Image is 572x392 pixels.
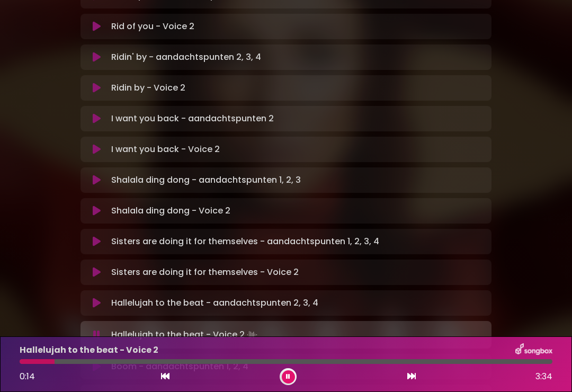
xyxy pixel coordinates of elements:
[111,51,261,64] p: Ridin' by - aandachtspunten 2, 3, 4
[535,370,552,383] span: 3:34
[515,343,552,357] img: songbox-logo-white.png
[111,112,274,125] p: I want you back - aandachtspunten 2
[111,82,185,94] p: Ridin by - Voice 2
[20,344,158,357] p: Hallelujah to the beat - Voice 2
[111,327,260,342] p: Hallelujah to the beat - Voice 2
[111,266,299,279] p: Sisters are doing it for themselves - Voice 2
[245,327,260,342] img: waveform4.gif
[20,370,35,382] span: 0:14
[111,297,318,309] p: Hallelujah to the beat - aandachtspunten 2, 3, 4
[111,143,220,156] p: I want you back - Voice 2
[111,20,194,33] p: Rid of you - Voice 2
[111,174,301,186] p: Shalala ding dong - aandachtspunten 1, 2, 3
[111,204,230,217] p: Shalala ding dong - Voice 2
[111,235,379,248] p: Sisters are doing it for themselves - aandachtspunten 1, 2, 3, 4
